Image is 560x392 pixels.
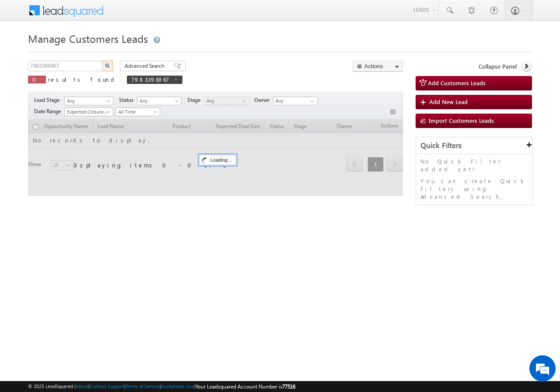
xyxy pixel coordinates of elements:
a: About [76,383,88,389]
input: Type to Search [273,97,318,105]
a: Show All Items [306,97,317,106]
p: No Quick Filter added yet! [420,157,528,173]
span: Expected Closure Date [65,108,110,116]
span: Advanced Search [125,62,167,70]
span: Import Customers Leads [429,117,494,124]
a: Acceptable Use [161,383,194,389]
span: Stage [187,96,204,104]
span: Add Customers Leads [428,79,486,87]
span: 0 [32,76,42,83]
a: Expected Closure Date [64,108,113,116]
span: Any [137,97,179,105]
a: Contact Support [90,383,124,389]
span: © 2025 LeadSquared | | | | | [28,382,295,391]
p: You can create Quick Filters using Advanced Search. [420,177,528,201]
div: Loading... [199,155,236,165]
a: Terms of Service [126,383,160,389]
span: Status [119,96,137,104]
a: Any [64,97,113,105]
span: Your Leadsquared Account Number is [196,383,295,390]
span: All Time [116,108,157,116]
span: Owner [254,96,273,104]
span: Any [65,97,110,105]
span: Add New Lead [429,98,468,105]
span: results found [48,76,118,83]
span: 7983396967 [131,76,169,83]
span: Manage Customers Leads [28,31,148,45]
a: Any [204,97,248,105]
button: Actions [353,61,403,72]
span: 77516 [282,383,295,390]
span: Collapse Panel [479,62,517,70]
span: Any [204,97,246,105]
a: Any [137,97,182,105]
span: Lead Stage [34,96,63,104]
img: Search [105,63,109,68]
a: All Time [115,108,160,116]
div: Quick Filters [416,137,532,154]
span: Date Range [34,108,64,115]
